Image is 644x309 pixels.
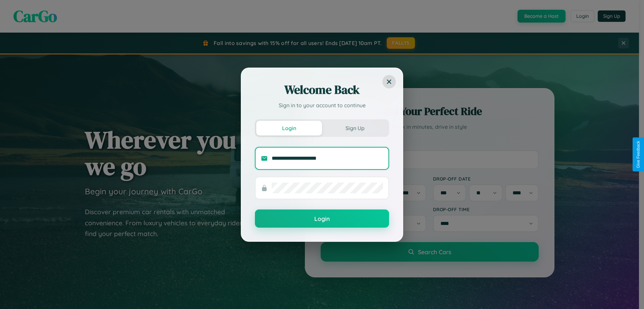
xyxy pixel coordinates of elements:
[255,82,389,98] h2: Welcome Back
[322,121,388,136] button: Sign Up
[636,141,641,168] div: Give Feedback
[256,121,322,136] button: Login
[255,101,389,109] p: Sign in to your account to continue
[255,209,389,228] button: Login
